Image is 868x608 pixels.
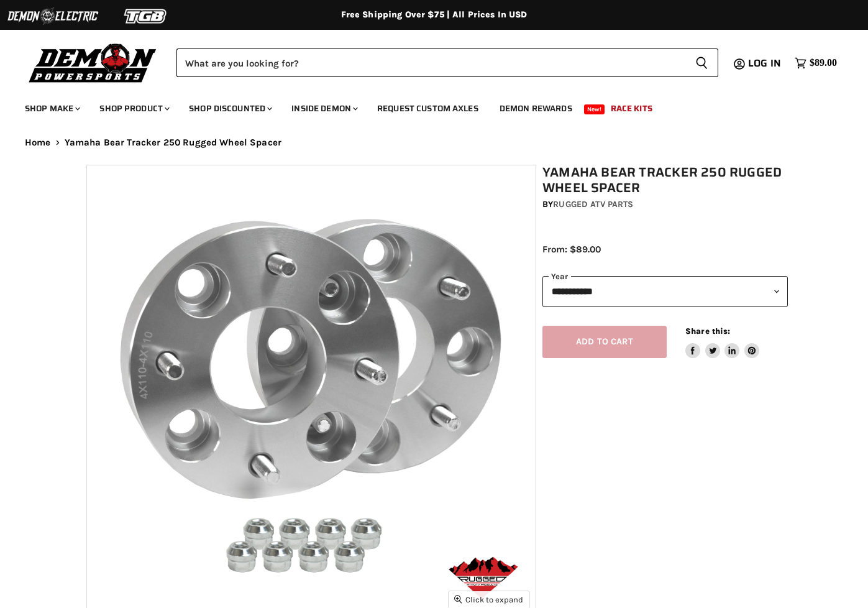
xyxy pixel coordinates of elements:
[65,137,281,148] span: Yamaha Bear Tracker 250 Rugged Wheel Spacer
[553,199,633,210] a: Rugged ATV Parts
[16,96,88,121] a: Shop Make
[282,96,365,121] a: Inside Demon
[449,591,529,608] button: Click to expand
[6,4,99,28] img: Demon Electric Logo 2
[542,198,788,211] div: by
[601,96,662,121] a: Race Kits
[454,595,523,604] span: Click to expand
[176,48,685,77] input: Search
[542,244,601,255] span: From: $89.00
[542,276,788,306] select: year
[685,326,730,336] span: Share this:
[788,54,843,72] a: $89.00
[584,104,605,114] span: New!
[90,96,177,121] a: Shop Product
[176,48,718,77] form: Product
[180,96,280,121] a: Shop Discounted
[368,96,488,121] a: Request Custom Axles
[810,57,837,69] span: $89.00
[685,48,718,77] button: Search
[25,137,51,148] a: Home
[542,165,788,196] h1: Yamaha Bear Tracker 250 Rugged Wheel Spacer
[25,40,161,85] img: Demon Powersports
[748,55,781,71] span: Log in
[742,58,788,69] a: Log in
[99,4,193,28] img: TGB Logo 2
[685,326,759,359] aside: Share this:
[16,91,834,121] ul: Main menu
[490,96,582,121] a: Demon Rewards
